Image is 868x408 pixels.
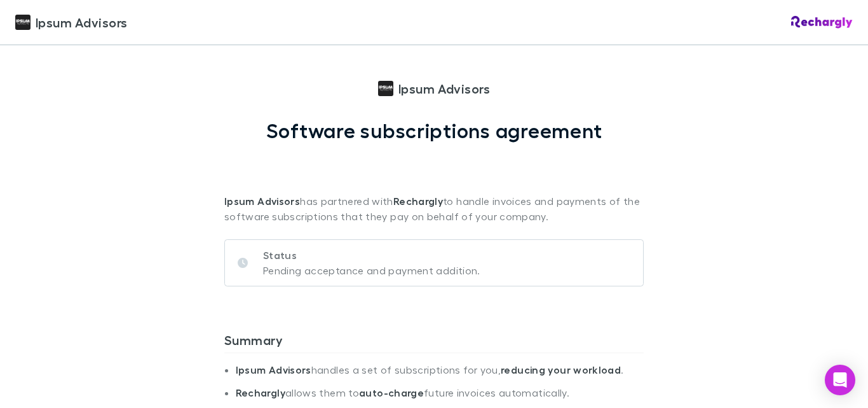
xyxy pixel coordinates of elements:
li: handles a set of subscriptions for you, . [236,363,644,386]
p: has partnered with to handle invoices and payments of the software subscriptions that they pay on... [224,143,644,224]
strong: Rechargly [393,195,443,208]
span: Ipsum Advisors [398,79,490,98]
img: Ipsum Advisors's Logo [15,15,31,30]
div: Open Intercom Messenger [825,365,855,395]
h3: Summary [224,332,644,353]
img: Ipsum Advisors's Logo [378,81,393,96]
strong: auto-charge [359,386,424,399]
h1: Software subscriptions agreement [266,118,602,143]
p: Pending acceptance and payment addition. [263,263,480,278]
strong: reducing your workload [501,363,621,376]
span: Ipsum Advisors [36,13,127,32]
img: Rechargly Logo [791,16,853,29]
strong: Ipsum Advisors [224,195,300,208]
p: Status [263,248,480,263]
strong: Ipsum Advisors [236,363,311,376]
strong: Rechargly [236,386,285,399]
